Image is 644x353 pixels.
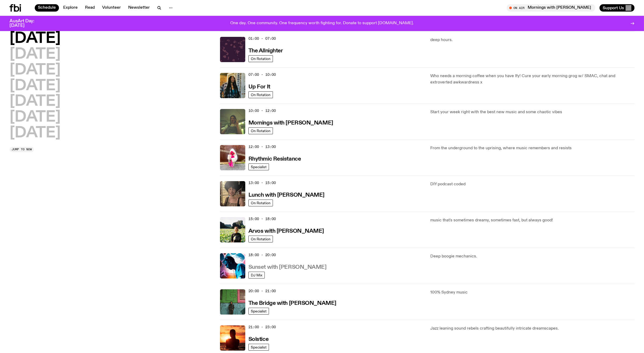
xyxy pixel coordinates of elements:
[600,4,635,12] button: Support Us
[99,4,124,12] a: Volunteer
[248,47,283,54] a: The Allnighter
[248,55,273,62] a: On Rotation
[430,109,635,115] p: Start your week right with the best new music and some chaotic vibes
[251,237,271,241] span: On Rotation
[603,6,624,10] span: Support Us
[248,156,301,162] h3: Rhythmic Resistance
[248,272,265,279] a: DJ Mix
[248,265,327,270] h3: Sunset with [PERSON_NAME]
[220,289,245,315] img: Amelia Sparke is wearing a black hoodie and pants, leaning against a blue, green and pink wall wi...
[248,236,273,242] a: On Rotation
[430,253,635,260] p: Deep boogie mechanics.
[248,163,269,170] a: Specialist
[430,73,635,86] p: Who needs a morning coffee when you have Ify! Cure your early morning grog w/ SMAC, chat and extr...
[248,84,270,90] h3: Up For It
[248,72,276,77] span: 07:00 - 10:00
[248,200,273,206] a: On Rotation
[9,19,43,28] h3: AusArt Day: [DATE]
[248,127,273,134] a: On Rotation
[248,108,276,113] span: 10:00 - 12:00
[251,165,267,169] span: Specialist
[248,325,276,330] span: 21:00 - 23:00
[430,181,635,187] p: DIY podcast coded
[220,253,245,279] img: Simon Caldwell stands side on, looking downwards. He has headphones on. Behind him is a brightly ...
[430,145,635,151] p: From the underground to the uprising, where music remembers and resists
[9,126,61,141] button: [DATE]
[248,301,336,306] h3: The Bridge with [PERSON_NAME]
[248,180,276,185] span: 13:00 - 15:00
[220,109,245,134] img: Jim Kretschmer in a really cute outfit with cute braids, standing on a train holding up a peace s...
[9,47,61,62] button: [DATE]
[248,144,276,149] span: 12:00 - 13:00
[251,201,271,205] span: On Rotation
[248,119,333,126] a: Mornings with [PERSON_NAME]
[248,83,270,90] a: Up For It
[248,344,269,351] a: Specialist
[9,147,34,152] button: Jump to now
[248,192,325,198] h3: Lunch with [PERSON_NAME]
[35,4,59,12] a: Schedule
[251,57,271,61] span: On Rotation
[230,21,414,26] p: One day. One community. One frequency worth fighting for. Donate to support [DOMAIN_NAME].
[125,4,153,12] a: Newsletter
[251,273,262,277] span: DJ Mix
[248,216,276,221] span: 15:00 - 18:00
[248,336,268,342] a: Solstice
[60,4,81,12] a: Explore
[248,227,324,234] a: Arvos with [PERSON_NAME]
[248,48,283,54] h3: The Allnighter
[251,345,267,349] span: Specialist
[248,120,333,126] h3: Mornings with [PERSON_NAME]
[9,94,61,109] button: [DATE]
[248,36,276,41] span: 01:00 - 07:00
[220,217,245,242] img: Bri is smiling and wearing a black t-shirt. She is standing in front of a lush, green field. Ther...
[248,289,276,294] span: 20:00 - 21:00
[220,325,245,351] img: A girl standing in the ocean as waist level, staring into the rise of the sun.
[430,37,635,43] p: deep hours.
[430,325,635,332] p: Jazz leaning sound rebels crafting beautifully intricate dreamscapes.
[248,308,269,315] a: Specialist
[248,191,325,198] a: Lunch with [PERSON_NAME]
[82,4,98,12] a: Read
[251,309,267,313] span: Specialist
[220,145,245,170] img: Attu crouches on gravel in front of a brown wall. They are wearing a white fur coat with a hood, ...
[248,228,324,234] h3: Arvos with [PERSON_NAME]
[507,4,595,12] button: On AirMornings with [PERSON_NAME]
[248,252,276,257] span: 18:00 - 20:00
[9,63,61,78] button: [DATE]
[251,93,271,97] span: On Rotation
[9,31,61,46] button: [DATE]
[430,217,635,223] p: music that's sometimes dreamy, sometimes fast, but always good!
[251,129,271,133] span: On Rotation
[248,263,327,270] a: Sunset with [PERSON_NAME]
[248,337,268,342] h3: Solstice
[12,148,32,151] span: Jump to now
[220,73,245,98] img: Ify - a Brown Skin girl with black braided twists, looking up to the side with her tongue stickin...
[248,155,301,162] a: Rhythmic Resistance
[9,110,61,125] button: [DATE]
[9,79,61,93] button: [DATE]
[430,289,635,296] p: 100% Sydney music
[248,91,273,98] a: On Rotation
[248,300,336,306] a: The Bridge with [PERSON_NAME]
